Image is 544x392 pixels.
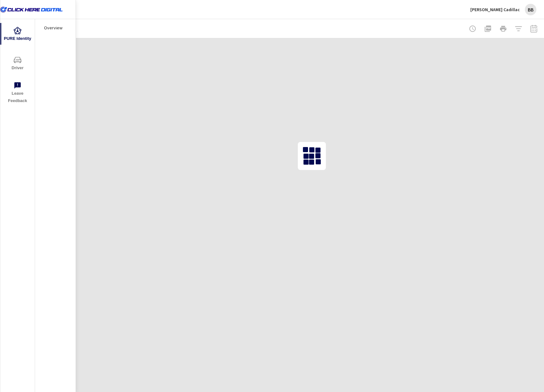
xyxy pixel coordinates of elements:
[44,25,70,31] p: Overview
[2,56,33,72] span: Driver
[2,82,33,105] span: Leave Feedback
[2,27,33,42] span: PURE Identity
[470,7,520,12] p: [PERSON_NAME] Cadillac
[525,4,536,15] div: BB
[0,19,35,107] div: nav menu
[35,23,76,33] div: Overview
